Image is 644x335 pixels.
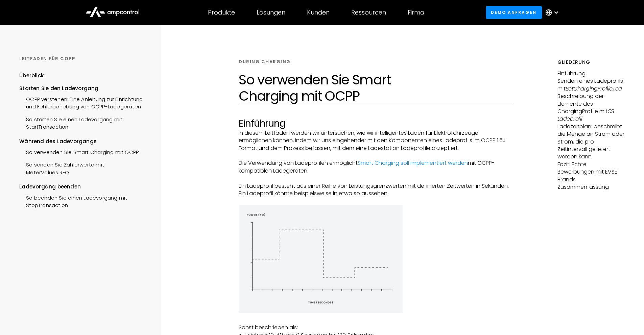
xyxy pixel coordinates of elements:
[19,72,44,79] div: Überblick
[351,9,386,16] div: Ressourcen
[257,9,285,16] div: Lösungen
[19,72,44,84] a: Überblick
[557,183,625,191] p: Zusammenfassung
[557,77,625,93] p: Senden eines Ladeprofils mit
[239,197,512,205] p: ‍
[19,145,139,158] a: So verwenden Sie Smart Charging mit OCPP
[239,182,512,198] p: Ein Ladeprofil besteht aus einer Reihe von Leistungsgrenzwerten mit definierten Zeitwerten in Sek...
[19,138,148,145] div: Während des Ladevorgangs
[557,123,625,161] p: Ladezeitplan: beschreibt die Menge an Strom oder Strom, die pro Zeitintervall geliefert werden kann.
[566,85,622,93] em: SetChargingProfile.req
[239,175,512,182] p: ‍
[19,92,148,112] a: OCPP verstehen: Eine Anleitung zur Einrichtung und Fehlerbehebung von OCPP-Ladegeräten
[358,159,468,167] a: Smart Charging soll implementiert werden
[19,158,148,178] a: So senden Sie Zählerwerte mit MeterValues.REQ
[557,70,625,77] p: Einführung
[239,159,512,175] p: Die Verwendung von Ladeprofilen ermöglicht mit OCPP-kompatiblen Ladegeräten.
[19,85,148,92] div: Starten Sie den Ladevorgang
[239,324,512,331] p: Sonst beschrieben als:
[208,9,235,16] div: Produkte
[557,161,625,183] p: Fazit: Echte Bewerbungen mit EVSE Brands
[239,152,512,159] p: ‍
[239,59,291,65] div: DURING CHARGING
[19,112,148,133] a: So starten Sie einen Ladevorgang mit StartTransaction
[19,191,148,211] a: So beenden Sie einen Ladevorgang mit StopTransaction
[239,72,512,104] h1: So verwenden Sie Smart Charging mit OCPP
[408,9,424,16] div: Firma
[239,205,403,313] img: energy diagram
[486,6,542,19] a: Demo anfragen
[19,183,148,190] div: Ladevorgang beenden
[557,107,617,123] em: CS-Ladeprofil
[307,9,330,16] div: Kunden
[557,59,625,66] h5: Gliederung
[19,56,148,62] div: LEITFADEN FÜR COPP
[239,118,512,129] h2: Einführung
[557,93,625,123] p: Beschreibung der Elemente des ChargingProfile mit
[239,316,512,324] p: ‍
[239,129,512,152] p: In diesem Leitfaden werden wir untersuchen, wie wir intelligentes Laden für Elektrofahrzeuge ermö...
